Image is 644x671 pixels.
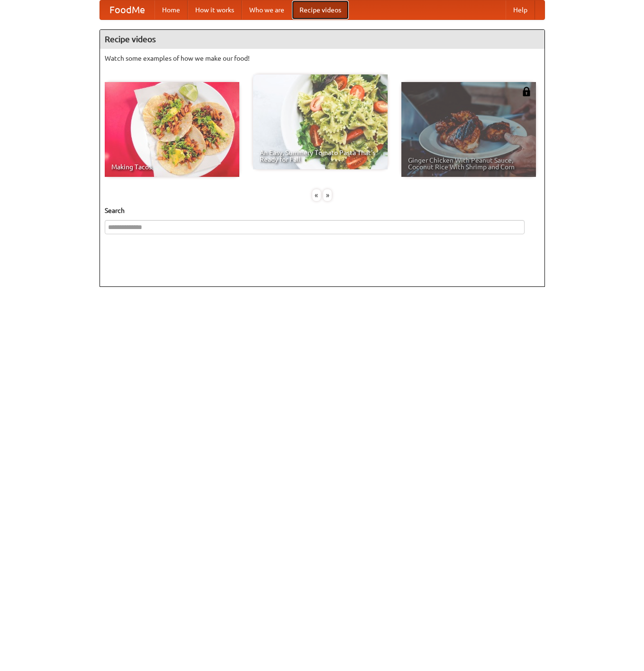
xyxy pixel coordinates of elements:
h4: Recipe videos [100,30,544,49]
div: « [312,189,321,201]
a: FoodMe [100,0,154,19]
a: An Easy, Summery Tomato Pasta That's Ready for Fall [253,74,388,169]
div: » [323,189,332,201]
a: Home [154,0,188,19]
span: An Easy, Summery Tomato Pasta That's Ready for Fall [260,149,381,163]
a: Help [506,0,535,19]
h5: Search [105,206,540,215]
a: How it works [188,0,242,19]
a: Recipe videos [292,0,349,19]
p: Watch some examples of how we make our food! [105,54,540,63]
a: Who we are [242,0,292,19]
a: Making Tacos [105,82,239,177]
img: 483408.png [522,87,531,96]
span: Making Tacos [111,164,233,170]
